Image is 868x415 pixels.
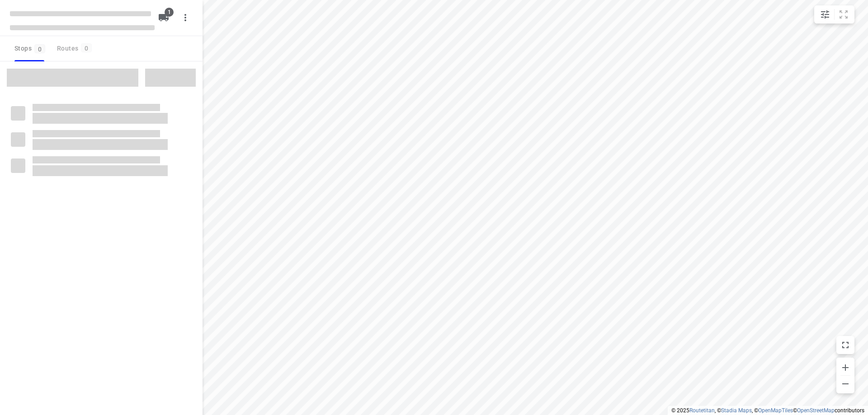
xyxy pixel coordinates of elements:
[816,5,834,23] button: Map settings
[721,407,752,414] a: Stadia Maps
[758,407,793,414] a: OpenMapTiles
[814,5,854,23] div: small contained button group
[689,407,715,414] a: Routetitan
[671,407,864,414] li: © 2025 , © , © © contributors
[797,407,835,414] a: OpenStreetMap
